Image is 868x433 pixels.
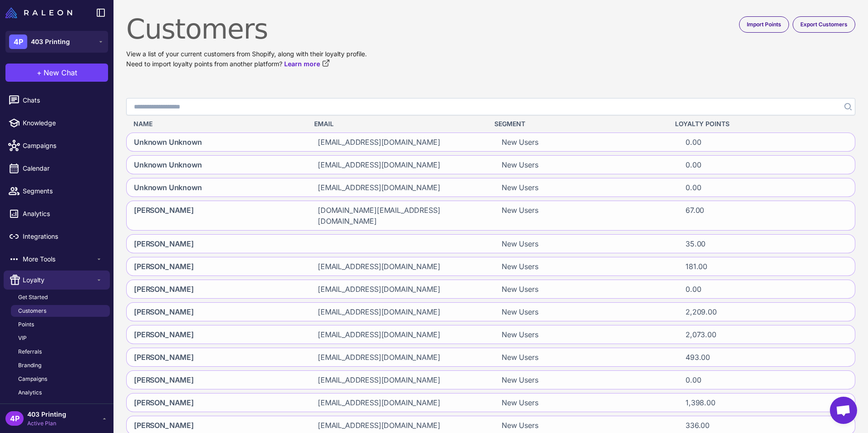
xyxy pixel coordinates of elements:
[502,352,538,363] span: New Users
[18,293,48,301] span: Get Started
[18,334,27,342] span: VIP
[134,137,202,148] span: Unknown Unknown
[126,59,855,69] p: Need to import loyalty points from another platform?
[27,409,66,419] span: 403 Printing
[134,238,194,249] span: [PERSON_NAME]
[37,67,42,78] span: +
[502,159,538,170] span: New Users
[134,329,194,340] span: [PERSON_NAME]
[502,137,538,148] span: New Users
[44,67,77,78] span: New Chat
[23,186,103,196] span: Segments
[134,420,194,431] span: [PERSON_NAME]
[318,420,440,431] span: [EMAIL_ADDRESS][DOMAIN_NAME]
[318,182,440,193] span: [EMAIL_ADDRESS][DOMAIN_NAME]
[23,254,95,264] span: More Tools
[686,137,701,148] span: 0.00
[502,261,538,272] span: New Users
[11,319,110,330] a: Points
[134,284,194,295] span: [PERSON_NAME]
[11,332,110,344] a: VIP
[18,375,47,383] span: Campaigns
[11,400,110,412] a: Communication
[318,137,440,148] span: [EMAIL_ADDRESS][DOMAIN_NAME]
[686,420,710,431] span: 336.00
[5,31,108,53] button: 4P403 Printing
[502,284,538,295] span: New Users
[686,352,710,363] span: 493.00
[134,182,202,193] span: Unknown Unknown
[318,397,440,408] span: [EMAIL_ADDRESS][DOMAIN_NAME]
[839,98,855,115] button: Search
[686,306,717,317] span: 2,209.00
[318,329,440,340] span: [EMAIL_ADDRESS][DOMAIN_NAME]
[126,155,855,174] div: Unknown Unknown[EMAIL_ADDRESS][DOMAIN_NAME]New Users0.00
[502,238,538,249] span: New Users
[18,402,59,410] span: Communication
[11,346,110,358] a: Referrals
[4,159,110,178] a: Calendar
[502,205,538,226] span: New Users
[126,234,855,253] div: [PERSON_NAME]New Users35.00
[18,320,34,329] span: Points
[314,119,334,129] span: Email
[126,13,855,45] h1: Customers
[11,359,110,371] a: Branding
[830,397,857,424] a: Open chat
[686,374,701,385] span: 0.00
[318,374,440,385] span: [EMAIL_ADDRESS][DOMAIN_NAME]
[4,136,110,155] a: Campaigns
[126,302,855,321] div: [PERSON_NAME][EMAIL_ADDRESS][DOMAIN_NAME]New Users2,209.00
[502,420,538,431] span: New Users
[126,133,855,152] div: Unknown Unknown[EMAIL_ADDRESS][DOMAIN_NAME]New Users0.00
[126,201,855,231] div: [PERSON_NAME][DOMAIN_NAME][EMAIL_ADDRESS][DOMAIN_NAME]New Users67.00
[31,37,70,47] span: 403 Printing
[134,397,194,408] span: [PERSON_NAME]
[800,20,848,29] span: Export Customers
[4,182,110,201] a: Segments
[318,159,440,170] span: [EMAIL_ADDRESS][DOMAIN_NAME]
[686,159,701,170] span: 0.00
[686,284,701,295] span: 0.00
[18,307,46,315] span: Customers
[494,119,525,129] span: Segment
[318,306,440,317] span: [EMAIL_ADDRESS][DOMAIN_NAME]
[133,119,153,129] span: Name
[126,325,855,344] div: [PERSON_NAME][EMAIL_ADDRESS][DOMAIN_NAME]New Users2,073.00
[686,261,707,272] span: 181.00
[318,261,440,272] span: [EMAIL_ADDRESS][DOMAIN_NAME]
[126,370,855,389] div: [PERSON_NAME][EMAIL_ADDRESS][DOMAIN_NAME]New Users0.00
[18,348,42,356] span: Referrals
[23,275,95,285] span: Loyalty
[502,306,538,317] span: New Users
[502,397,538,408] span: New Users
[5,7,72,18] img: Raleon Logo
[4,113,110,133] a: Knowledge
[747,20,781,29] span: Import Points
[126,178,855,197] div: Unknown Unknown[EMAIL_ADDRESS][DOMAIN_NAME]New Users0.00
[134,374,194,385] span: [PERSON_NAME]
[18,361,41,369] span: Branding
[4,227,110,246] a: Integrations
[126,393,855,412] div: [PERSON_NAME][EMAIL_ADDRESS][DOMAIN_NAME]New Users1,398.00
[134,205,194,226] span: [PERSON_NAME]
[126,348,855,367] div: [PERSON_NAME][EMAIL_ADDRESS][DOMAIN_NAME]New Users493.00
[4,204,110,223] a: Analytics
[686,205,704,226] span: 67.00
[686,329,716,340] span: 2,073.00
[23,118,103,128] span: Knowledge
[126,49,855,59] p: View a list of your current customers from Shopify, along with their loyalty profile.
[134,261,194,272] span: [PERSON_NAME]
[9,34,27,49] div: 4P
[134,159,202,170] span: Unknown Unknown
[23,209,103,219] span: Analytics
[126,280,855,299] div: [PERSON_NAME][EMAIL_ADDRESS][DOMAIN_NAME]New Users0.00
[126,257,855,276] div: [PERSON_NAME][EMAIL_ADDRESS][DOMAIN_NAME]New Users181.00
[4,91,110,110] a: Chats
[11,305,110,317] a: Customers
[23,141,103,151] span: Campaigns
[5,411,24,426] div: 4P
[686,238,705,249] span: 35.00
[686,182,701,193] span: 0.00
[134,352,194,363] span: [PERSON_NAME]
